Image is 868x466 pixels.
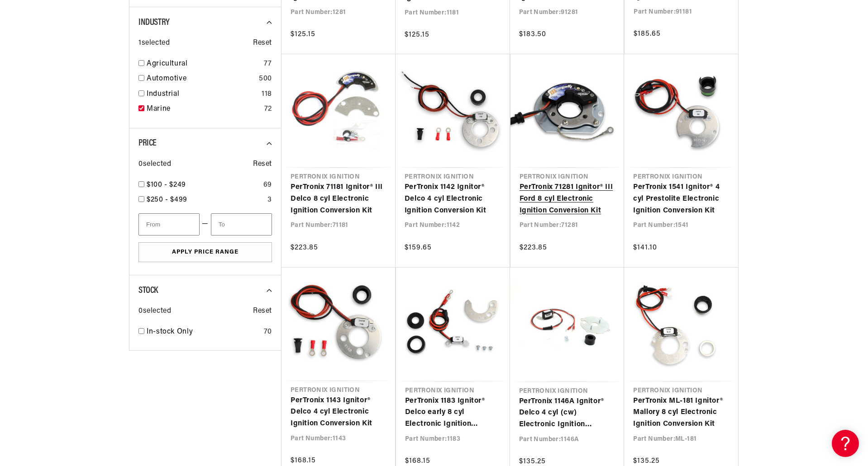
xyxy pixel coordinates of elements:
[147,73,255,85] a: Automotive
[291,182,386,217] a: PerTronix 71181 Ignitor® III Delco 8 cyl Electronic Ignition Conversion Kit
[291,395,386,430] a: PerTronix 1143 Ignitor® Delco 4 cyl Electronic Ignition Conversion Kit
[264,58,272,70] div: 77
[405,395,501,430] a: PerTronix 1183 Ignitor® Delco early 8 cyl Electronic Ignition Conversion Kit
[267,194,272,206] div: 3
[253,159,272,170] span: Reset
[264,104,272,115] div: 72
[138,306,171,317] span: 0 selected
[138,286,158,295] span: Stock
[259,73,272,85] div: 500
[264,326,272,338] div: 70
[263,179,272,191] div: 69
[147,104,261,115] a: Marine
[202,218,209,230] span: —
[138,213,200,235] input: From
[138,18,170,27] span: Industry
[147,89,258,100] a: Industrial
[138,159,171,170] span: 0 selected
[253,306,272,317] span: Reset
[147,196,187,203] span: $250 - $499
[211,213,272,235] input: To
[520,182,615,217] a: PerTronix 71281 Ignitor® III Ford 8 cyl Electronic Ignition Conversion Kit
[633,182,729,217] a: PerTronix 1541 Ignitor® 4 cyl Prestolite Electronic Ignition Conversion Kit
[633,395,729,430] a: PerTronix ML-181 Ignitor® Mallory 8 cyl Electronic Ignition Conversion Kit
[147,58,260,70] a: Agricultural
[262,89,272,100] div: 118
[253,38,272,49] span: Reset
[138,38,170,49] span: 1 selected
[405,182,501,217] a: PerTronix 1142 Ignitor® Delco 4 cyl Electronic Ignition Conversion Kit
[147,326,260,338] a: In-stock Only
[138,242,272,263] button: Apply Price Range
[138,139,157,148] span: Price
[147,181,186,188] span: $100 - $249
[519,396,615,431] a: PerTronix 1146A Ignitor® Delco 4 cyl (cw) Electronic Ignition Conversion Kit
